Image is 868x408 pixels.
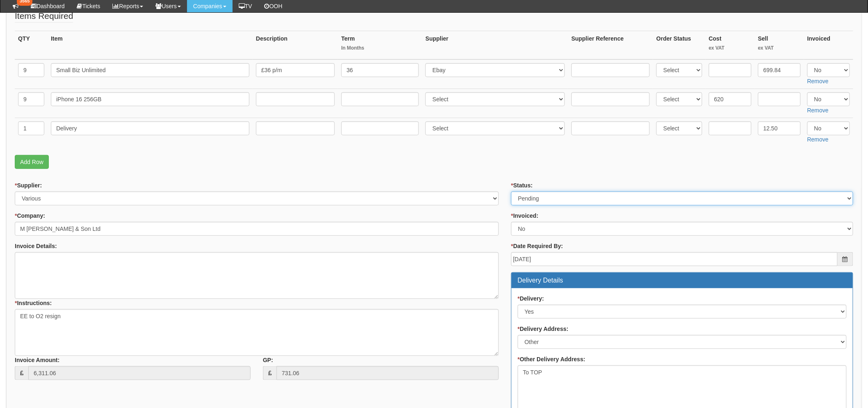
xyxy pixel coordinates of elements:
th: QTY [15,31,48,59]
th: Invoiced [804,31,853,59]
h3: Delivery Details [518,277,847,284]
label: Date Required By: [511,242,563,250]
th: Cost [706,31,755,59]
th: Order Status [653,31,706,59]
th: Term [338,31,422,59]
a: Remove [807,107,829,114]
label: Invoiced: [511,212,539,220]
label: Delivery: [518,294,544,303]
textarea: EE to O2 resign [15,309,499,356]
label: Invoice Amount: [15,356,59,364]
a: Remove [807,78,829,84]
small: ex VAT [758,45,801,52]
label: Delivery Address: [518,325,569,333]
small: ex VAT [709,45,752,52]
th: Description [253,31,338,59]
label: GP: [263,356,273,364]
label: Other Delivery Address: [518,355,585,363]
legend: Items Required [15,10,73,23]
a: Add Row [15,155,49,169]
th: Item [48,31,253,59]
a: Remove [807,136,829,143]
small: In Months [341,45,419,52]
th: Supplier Reference [568,31,653,59]
label: Supplier: [15,181,42,189]
label: Invoice Details: [15,242,57,250]
th: Sell [755,31,804,59]
label: Company: [15,212,45,220]
label: Instructions: [15,299,52,307]
label: Status: [511,181,533,189]
th: Supplier [422,31,568,59]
